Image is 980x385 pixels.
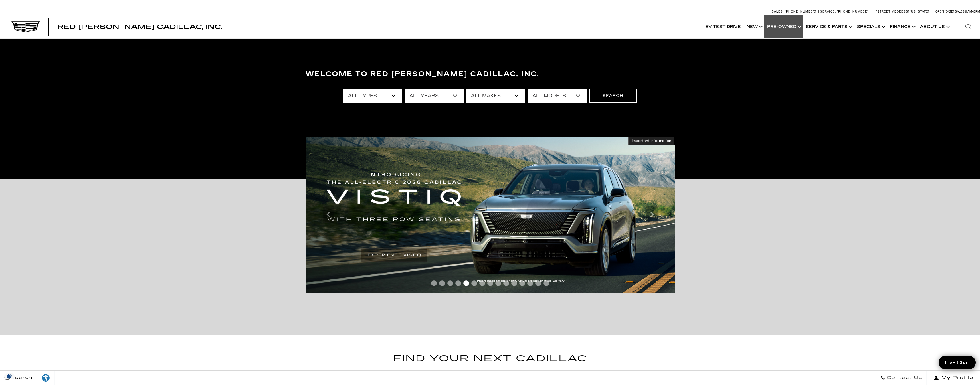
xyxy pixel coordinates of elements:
a: EV Test Drive [702,15,744,38]
span: Sales: [772,10,784,13]
span: Go to slide 8 [487,280,493,286]
a: Pre-Owned [764,15,803,38]
select: Filter by model [528,89,587,103]
span: Go to slide 3 [447,280,453,286]
select: Filter by make [466,89,525,103]
span: Important Information [632,139,671,143]
span: [PHONE_NUMBER] [785,10,817,13]
span: Service: [820,10,836,13]
span: Go to slide 4 [455,280,461,286]
span: Go to slide 13 [527,280,533,286]
span: Sales: [955,10,965,13]
a: New [744,15,764,38]
span: My Profile [939,374,973,382]
select: Filter by type [343,89,402,103]
span: 9 AM-6 PM [965,10,980,13]
div: Search [957,15,980,38]
span: Go to slide 10 [503,280,509,286]
a: Live Chat [939,356,976,369]
select: Filter by year [405,89,464,103]
span: Go to slide 7 [479,280,485,286]
a: Explore your accessibility options [37,371,55,385]
span: Go to slide 6 [471,280,477,286]
a: Finance [887,15,917,38]
span: Red [PERSON_NAME] Cadillac, Inc. [57,23,222,30]
button: Important Information [628,137,675,145]
img: Cadillac Dark Logo with Cadillac White Text [11,21,40,32]
span: Open [DATE] [935,10,954,13]
a: Contact Us [876,371,927,385]
a: Red [PERSON_NAME] Cadillac, Inc. [57,24,222,30]
a: [STREET_ADDRESS][US_STATE] [876,10,930,13]
button: Search [589,89,637,103]
img: Opt-Out Icon [3,373,16,379]
span: Go to slide 11 [511,280,517,286]
a: About Us [917,15,951,38]
h2: Find Your Next Cadillac [306,352,675,373]
span: Go to slide 5 [463,280,469,286]
span: Live Chat [942,359,972,366]
span: Search [9,374,33,382]
a: Sales: [PHONE_NUMBER] [772,10,818,13]
div: Previous [323,206,334,223]
h3: Welcome to Red [PERSON_NAME] Cadillac, Inc. [306,68,675,80]
section: Click to Open Cookie Consent Modal [3,373,16,379]
span: [PHONE_NUMBER] [837,10,869,13]
span: Go to slide 2 [439,280,445,286]
button: Open user profile menu [927,371,980,385]
img: 2026 CADILLAC VISTIQ [306,137,675,293]
div: Explore your accessibility options [37,374,54,382]
span: Go to slide 1 [431,280,437,286]
a: Service & Parts [803,15,854,38]
span: Go to slide 12 [519,280,525,286]
span: Go to slide 9 [495,280,501,286]
span: Go to slide 15 [543,280,549,286]
a: Specials [854,15,887,38]
a: Service: [PHONE_NUMBER] [818,10,870,13]
span: Go to slide 14 [535,280,541,286]
span: Contact Us [885,374,922,382]
div: Next [646,206,658,223]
